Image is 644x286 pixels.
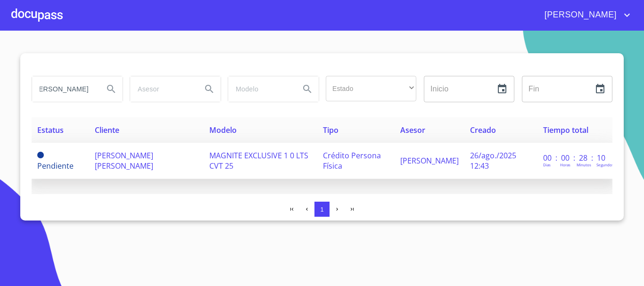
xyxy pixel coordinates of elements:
span: Tipo [323,125,339,135]
input: search [130,76,194,102]
button: 1 [314,202,330,217]
div: ​ [326,76,416,101]
span: Pendiente [37,152,44,158]
button: Search [198,78,221,100]
p: Horas [560,162,570,167]
p: Dias [543,162,551,167]
span: Asesor [400,125,425,135]
span: Estatus [37,125,64,135]
input: search [228,76,292,102]
button: Search [296,78,319,100]
span: Pendiente [37,161,74,171]
p: Minutos [577,162,591,167]
span: Modelo [209,125,237,135]
input: search [32,76,96,102]
button: account of current user [537,8,633,23]
span: Creado [470,125,496,135]
span: [PERSON_NAME] [400,155,459,166]
span: Crédito Persona Física [323,150,381,171]
span: 26/ago./2025 12:43 [470,150,516,171]
span: MAGNITE EXCLUSIVE 1 0 LTS CVT 25 [209,150,308,171]
p: Segundos [596,162,614,167]
span: [PERSON_NAME] [PERSON_NAME] [95,150,153,171]
span: [PERSON_NAME] [537,8,621,23]
span: Cliente [95,125,119,135]
span: Tiempo total [543,125,588,135]
span: 1 [320,206,323,213]
p: 00 : 00 : 28 : 10 [543,153,607,163]
button: Search [100,78,123,100]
